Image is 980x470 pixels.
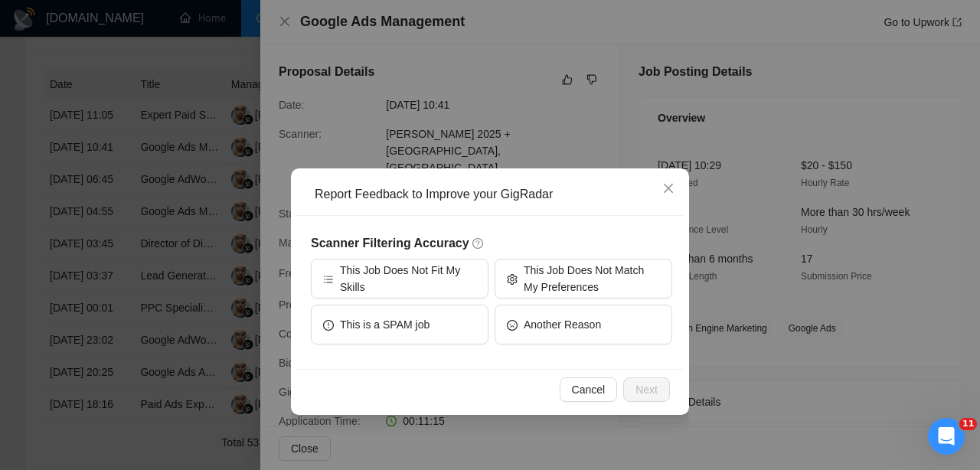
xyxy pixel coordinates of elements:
[560,377,618,402] button: Cancel
[315,186,676,203] div: Report Feedback to Improve your GigRadar
[507,273,518,284] span: setting
[311,234,672,253] h5: Scanner Filtering Accuracy
[524,262,660,295] span: This Job Does Not Match My Preferences
[323,273,334,284] span: bars
[323,318,334,330] span: exclamation-circle
[340,316,430,333] span: This is a SPAM job
[495,305,672,344] button: frownAnother Reason
[340,262,476,295] span: This Job Does Not Fit My Skills
[507,318,518,330] span: frown
[472,237,485,250] span: question-circle
[623,377,670,402] button: Next
[648,168,689,210] button: Close
[572,381,606,398] span: Cancel
[928,418,965,455] iframe: Intercom live chat
[959,418,977,430] span: 11
[495,259,672,299] button: settingThis Job Does Not Match My Preferences
[524,316,601,333] span: Another Reason
[662,182,675,194] span: close
[311,259,488,299] button: barsThis Job Does Not Fit My Skills
[311,305,488,344] button: exclamation-circleThis is a SPAM job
